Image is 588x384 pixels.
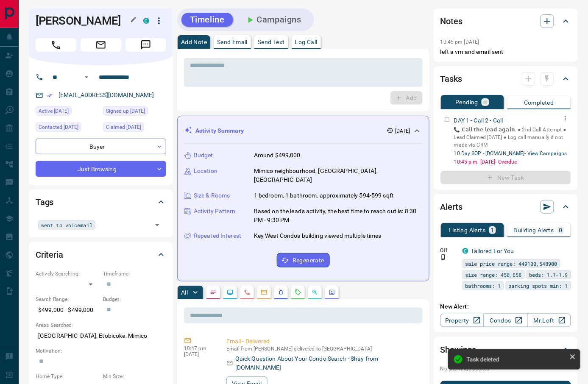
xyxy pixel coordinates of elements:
div: Buyer [36,139,166,154]
div: Showings [440,339,571,360]
svg: Emails [261,289,268,296]
p: Timeframe: [103,270,166,278]
p: Listing Alerts [449,227,486,233]
div: condos.ca [143,18,149,24]
p: 0 [559,227,563,233]
p: Size & Rooms [194,191,230,200]
p: 10:45 pm [DATE] [440,39,479,45]
p: Off [440,247,457,254]
p: 📞 𝗖𝗮𝗹𝗹 𝘁𝗵𝗲 𝗹𝗲𝗮𝗱 𝗮𝗴𝗮𝗶𝗻. ● 2nd Call Attempt ● Lead Claimed [DATE] ‎● Log call manually if not made ... [454,126,571,149]
svg: Push Notification Only [440,254,446,260]
p: Completed [524,100,554,106]
span: Active [DATE] [39,107,69,115]
h2: Notes [440,14,463,28]
div: Activity Summary[DATE] [184,123,422,139]
p: All [181,289,188,295]
p: Min Size: [103,373,166,380]
svg: Agent Actions [329,289,335,296]
h2: Tags [36,195,53,209]
h2: Tasks [440,72,462,86]
h2: Showings [440,343,477,356]
div: Mon Oct 13 2025 [36,106,99,118]
span: bathrooms: 1 [465,281,501,290]
p: Mimico neighbourhood, [GEOGRAPHIC_DATA], [GEOGRAPHIC_DATA] [254,167,422,184]
div: Alerts [440,197,571,217]
p: 10:45 p.m. [DATE] - Overdue [454,158,571,166]
div: Just Browsing [36,161,166,177]
a: [EMAIL_ADDRESS][DOMAIN_NAME] [59,92,154,98]
span: Call [36,38,76,52]
span: Contacted [DATE] [39,123,78,131]
p: Location [194,167,217,175]
p: [DATE] [184,351,214,357]
p: Add Note [181,39,207,45]
a: Tailored For You [471,248,514,254]
svg: Requests [295,289,301,296]
span: Signed up [DATE] [106,107,145,115]
h2: Criteria [36,248,63,262]
svg: Calls [244,289,251,296]
div: Task deleted [467,356,566,363]
span: sale price range: 449100,548900 [465,259,557,268]
svg: Listing Alerts [278,289,284,296]
p: Pending [456,99,479,105]
p: Email from [PERSON_NAME] delivered to [GEOGRAPHIC_DATA] [226,346,419,352]
span: beds: 1.1-1.9 [529,270,568,279]
p: Email - Delivered [226,337,419,346]
p: DAY 1 - Call 2 - Call [454,116,503,125]
a: 10 Day SOP - [DOMAIN_NAME]- View Campaigns [454,150,567,156]
p: Based on the lead's activity, the best time to reach out is: 8:30 PM - 9:30 PM [254,207,422,225]
div: Mon Oct 13 2025 [103,122,166,134]
p: Activity Summary [195,126,244,135]
p: Log Call [295,39,318,45]
div: Criteria [36,245,166,265]
p: Motivation: [36,347,166,355]
p: Budget [194,151,213,160]
p: [DATE] [395,127,410,135]
p: 1 [491,227,494,233]
div: Tasks [440,69,571,89]
button: Open [151,219,163,231]
p: Repeated Interest [194,231,241,240]
div: Notes [440,11,571,31]
p: Areas Searched: [36,321,166,329]
svg: Notes [210,289,217,296]
span: parking spots min: 1 [509,281,568,290]
svg: Lead Browsing Activity [227,289,234,296]
p: No showings booked [440,365,571,373]
p: Building Alerts [514,227,554,233]
p: [GEOGRAPHIC_DATA], Etobicoke, Mimico [36,329,166,343]
button: Regenerate [277,253,330,267]
p: 1 bedroom, 1 bathroom, approximately 594-599 sqft [254,191,394,200]
h2: Alerts [440,200,463,214]
span: Email [81,38,121,52]
span: size range: 450,658 [465,270,522,279]
p: Quick Question About Your Condo Search - Shay from [DOMAIN_NAME] [235,354,419,372]
p: Actively Searching: [36,270,99,278]
a: Condos [484,314,527,327]
p: Home Type: [36,373,99,380]
div: Tags [36,192,166,212]
span: went to voicemail [41,221,92,229]
div: Fri May 03 2024 [103,106,166,118]
span: Claimed [DATE] [106,123,141,131]
a: Mr.Loft [527,314,571,327]
button: Campaigns [237,13,310,27]
button: Timeline [181,13,233,27]
p: left a vm and email sent [440,47,571,56]
p: Key West Condos building viewed multiple times [254,231,382,240]
h1: [PERSON_NAME] [36,14,131,28]
div: condos.ca [463,248,468,254]
p: $499,000 - $499,000 [36,303,99,317]
p: Send Text [258,39,285,45]
svg: Email Verified [47,92,53,98]
div: Mon Oct 13 2025 [36,122,99,134]
span: Message [125,38,166,52]
svg: Opportunities [312,289,318,296]
p: Search Range: [36,295,99,303]
p: New Alert: [440,302,571,311]
p: Around $499,000 [254,151,301,160]
p: Budget: [103,295,166,303]
p: Send Email [217,39,248,45]
p: Activity Pattern [194,207,235,216]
